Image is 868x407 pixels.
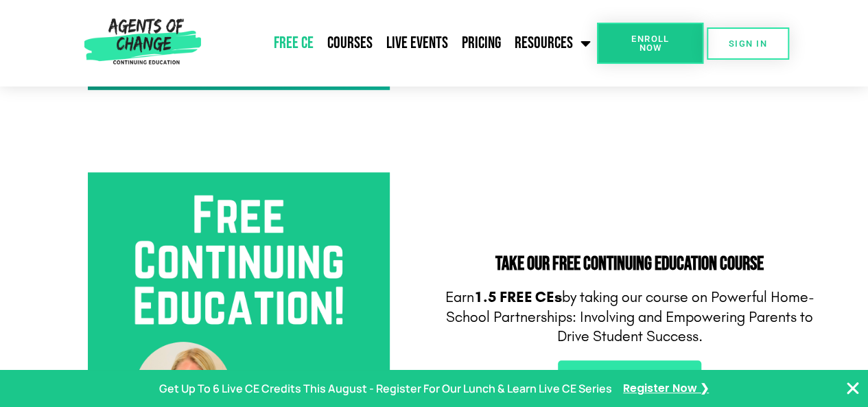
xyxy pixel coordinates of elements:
a: SIGN IN [707,27,789,60]
a: Register Now ❯ [623,379,709,399]
a: Courses [320,26,379,60]
a: Live Events [379,26,455,60]
a: Claim My Free CEUs! [558,360,701,392]
b: 1.5 FREE CEs [474,288,562,306]
nav: Menu [207,26,597,60]
button: Close Banner [845,380,861,397]
p: Earn by taking our course on Powerful Home-School Partnerships: Involving and Empowering Parents ... [441,288,819,347]
a: Pricing [455,26,508,60]
p: Get Up To 6 Live CE Credits This August - Register For Our Lunch & Learn Live CE Series [159,379,612,399]
a: Free CE [267,26,320,60]
a: Enroll Now [597,23,703,64]
span: SIGN IN [729,39,767,48]
a: Resources [508,26,597,60]
h2: Take Our FREE Continuing Education Course [441,255,819,274]
span: Enroll Now [619,34,681,52]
